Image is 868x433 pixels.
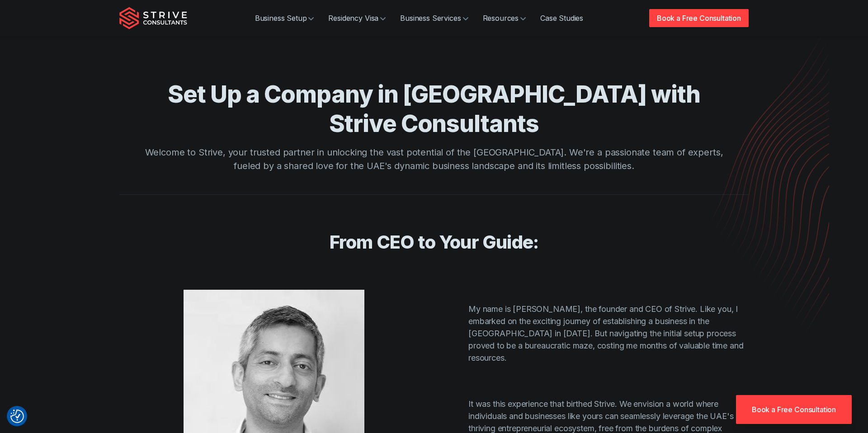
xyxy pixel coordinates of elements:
a: Business Services [393,9,475,27]
img: Strive Consultants [119,7,187,29]
h1: Set Up a Company in [GEOGRAPHIC_DATA] with Strive Consultants [145,80,723,138]
a: Book a Free Consultation [736,395,852,424]
a: Resources [476,9,533,27]
a: Book a Free Consultation [649,9,749,27]
a: Residency Visa [321,9,393,27]
a: Business Setup [248,9,321,27]
a: Case Studies [533,9,590,27]
p: Welcome to Strive, your trusted partner in unlocking the vast potential of the [GEOGRAPHIC_DATA].... [145,146,723,173]
h2: From CEO to Your Guide: [145,231,723,254]
p: My name is [PERSON_NAME], the founder and CEO of Strive. Like you, I embarked on the exciting jou... [468,303,749,364]
img: Revisit consent button [10,409,24,423]
button: Consent Preferences [10,409,24,423]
